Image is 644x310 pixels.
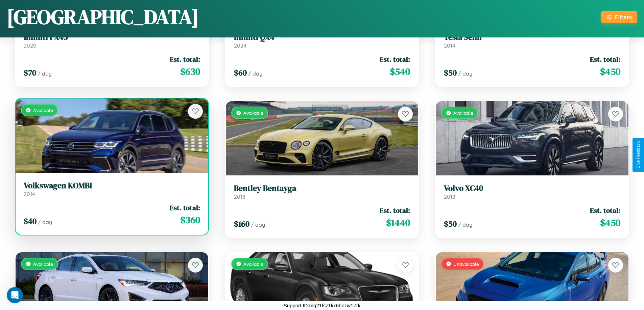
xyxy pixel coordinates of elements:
[234,193,245,200] span: 2018
[24,191,35,197] span: 2014
[243,261,263,267] span: Available
[590,205,620,215] span: Est. total:
[444,42,455,49] span: 2014
[234,32,410,42] h3: Infiniti QX4
[380,205,410,215] span: Est. total:
[600,216,620,229] span: $ 450
[458,221,472,228] span: / day
[444,67,457,78] span: $ 50
[234,67,247,78] span: $ 60
[33,107,53,113] span: Available
[234,32,410,49] a: Infiniti QX42024
[234,218,249,229] span: $ 160
[453,110,473,116] span: Available
[24,216,37,227] span: $ 40
[234,42,246,49] span: 2024
[284,301,361,310] p: Support ID: mg21lsz1kx6bozw17rk
[248,70,262,77] span: / day
[380,54,410,64] span: Est. total:
[180,65,200,78] span: $ 630
[243,110,263,116] span: Available
[390,65,410,78] span: $ 540
[234,184,410,200] a: Bentley Bentayga2018
[170,54,200,64] span: Est. total:
[24,32,200,49] a: Infiniti FX452020
[444,32,620,42] h3: Tesla Semi
[251,221,265,228] span: / day
[636,141,641,169] div: Give Feedback
[615,13,632,21] div: Filters
[444,193,455,200] span: 2018
[453,261,479,267] span: Unavailable
[24,181,200,191] h3: Volkswagen KOMBI
[7,3,199,31] h1: [GEOGRAPHIC_DATA]
[38,219,52,225] span: / day
[590,54,620,64] span: Est. total:
[458,70,472,77] span: / day
[444,32,620,49] a: Tesla Semi2014
[444,218,457,229] span: $ 50
[444,184,620,193] h3: Volvo XC40
[24,67,36,78] span: $ 70
[33,261,53,267] span: Available
[180,213,200,227] span: $ 360
[600,65,620,78] span: $ 450
[24,181,200,197] a: Volkswagen KOMBI2014
[444,184,620,200] a: Volvo XC402018
[7,287,23,303] iframe: Intercom live chat
[386,216,410,229] span: $ 1440
[24,32,200,42] h3: Infiniti FX45
[234,184,410,193] h3: Bentley Bentayga
[24,42,37,49] span: 2020
[170,203,200,213] span: Est. total:
[38,70,52,77] span: / day
[601,11,637,23] button: Filters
